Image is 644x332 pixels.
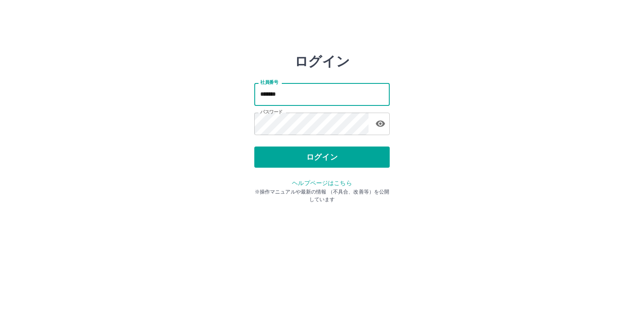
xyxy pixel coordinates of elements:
a: ヘルプページはこちら [292,180,352,186]
p: ※操作マニュアルや最新の情報 （不具合、改善等）を公開しています [254,188,390,203]
h2: ログイン [294,53,350,69]
button: ログイン [254,147,390,168]
label: パスワード [260,109,283,115]
label: 社員番号 [260,79,278,86]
